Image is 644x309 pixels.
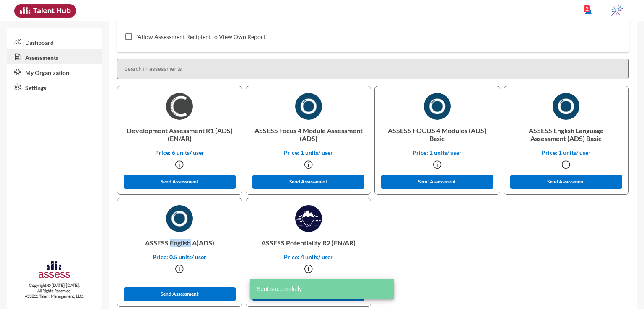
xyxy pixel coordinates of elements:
[253,232,364,253] p: ASSESS Potentiality R2 (EN/AR)
[124,232,235,253] p: ASSESS English A(ADS)
[252,175,365,189] button: Send Assessment
[124,149,235,156] p: Price: 6 units/ user
[381,175,493,189] button: Send Assessment
[382,149,493,156] p: Price: 1 units/ user
[253,253,364,260] p: Price: 4 units/ user
[257,285,302,293] span: Sent successfully
[135,32,268,42] span: "Allow Assessment Recipient to View Own Report"
[7,49,102,64] a: Assessments
[7,283,102,299] p: Copyright © [DATE]-[DATE]. All Rights Reserved. ASSESS Talent Management, LLC.
[253,120,364,149] p: ASSESS Focus 4 Module Assessment (ADS)
[124,253,235,260] p: Price: 0.5 units/ user
[511,149,622,156] p: Price: 1 units/ user
[124,175,236,189] button: Send Assessment
[7,34,102,49] a: Dashboard
[510,175,623,189] button: Send Assessment
[124,120,235,149] p: Development Assessment R1 (ADS) (EN/AR)
[511,120,622,149] p: ASSESS English Language Assessment (ADS) Basic
[382,120,493,149] p: ASSESS FOCUS 4 Modules (ADS) Basic
[38,260,71,281] img: assesscompany-logo.png
[117,59,629,79] input: Search in assessments
[124,287,236,301] button: Send Assessment
[253,149,364,156] p: Price: 1 units/ user
[584,5,590,12] div: 2
[583,6,593,16] mat-icon: notifications
[7,80,102,95] a: Settings
[7,64,102,80] a: My Organization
